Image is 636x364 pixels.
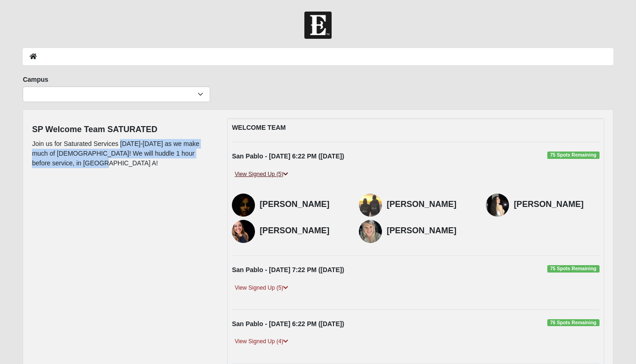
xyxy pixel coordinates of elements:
p: Join us for Saturated Services [DATE]-[DATE] as we make much of [DEMOGRAPHIC_DATA]! We will huddl... [32,139,213,168]
img: Juliana Oliver [486,194,509,217]
img: Church of Eleven22 Logo [304,12,332,39]
span: 75 Spots Remaining [547,265,600,273]
strong: San Pablo - [DATE] 6:22 PM ([DATE]) [232,152,344,160]
h4: [PERSON_NAME] [387,200,472,210]
span: 76 Spots Remaining [547,319,600,327]
img: Renee Davis [232,194,255,217]
img: Stephanie Ortiz [232,220,255,243]
h4: SP Welcome Team SATURATED [32,125,213,135]
h4: [PERSON_NAME] [514,200,599,210]
a: View Signed Up (4) [232,337,291,346]
strong: WELCOME TEAM [232,124,286,131]
span: 75 Spots Remaining [547,152,600,159]
a: View Signed Up (5) [232,170,291,179]
img: Dawn Oder [359,220,382,243]
h4: [PERSON_NAME] [260,200,345,210]
h4: [PERSON_NAME] [260,226,345,236]
img: Jamie Kelly [359,194,382,217]
a: View Signed Up (5) [232,283,291,293]
strong: San Pablo - [DATE] 7:22 PM ([DATE]) [232,266,344,273]
h4: [PERSON_NAME] [387,226,472,236]
label: Campus [23,75,48,84]
strong: San Pablo - [DATE] 6:22 PM ([DATE]) [232,320,344,328]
